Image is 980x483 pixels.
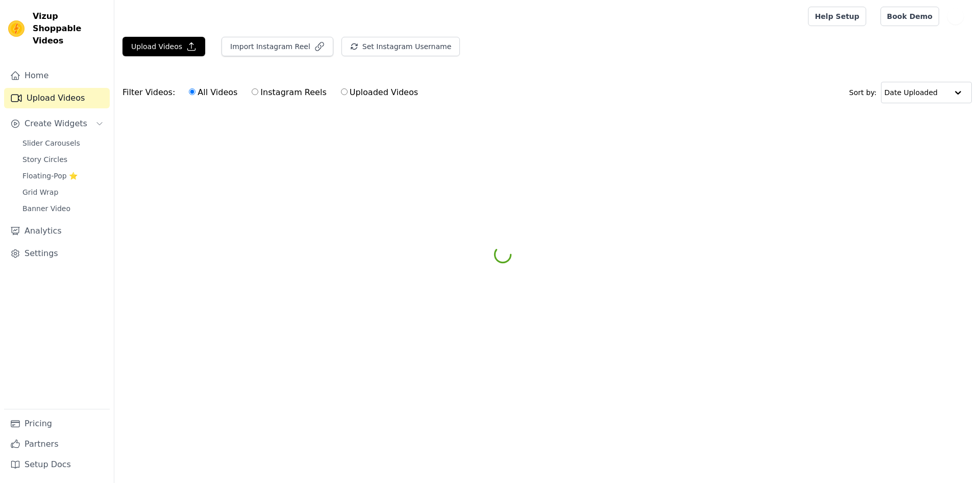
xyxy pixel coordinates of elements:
[4,88,110,108] a: Upload Videos
[808,7,866,26] a: Help Setup
[849,82,972,103] div: Sort by:
[33,10,106,47] span: Vizup Shoppable Videos
[22,203,70,214] span: Banner Video
[16,169,110,183] a: Floating-Pop ⭐
[22,154,67,165] span: Story Circles
[251,86,327,99] label: Instagram Reels
[4,454,110,475] a: Setup Docs
[16,201,110,216] a: Banner Video
[4,65,110,86] a: Home
[16,185,110,199] a: Grid Wrap
[340,86,419,99] label: Uploaded Videos
[24,118,87,130] span: Create Widgets
[222,37,333,56] button: Import Instagram Reel
[22,187,58,197] span: Grid Wrap
[188,86,238,99] label: All Videos
[16,136,110,150] a: Slider Carousels
[122,81,424,104] div: Filter Videos:
[22,171,78,181] span: Floating-Pop ⭐
[252,88,258,95] input: Instagram Reels
[22,138,80,148] span: Slider Carousels
[880,7,939,26] a: Book Demo
[16,152,110,167] a: Story Circles
[4,413,110,434] a: Pricing
[122,37,205,56] button: Upload Videos
[4,434,110,454] a: Partners
[341,37,460,56] button: Set Instagram Username
[8,20,24,37] img: Vizup
[189,88,195,95] input: All Videos
[4,243,110,264] a: Settings
[4,113,110,134] button: Create Widgets
[4,221,110,241] a: Analytics
[341,88,348,95] input: Uploaded Videos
